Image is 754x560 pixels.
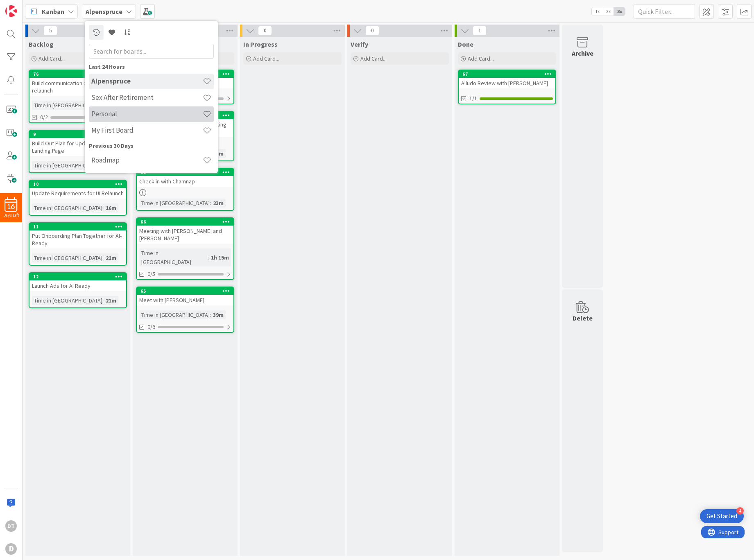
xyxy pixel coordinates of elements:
input: Search for boards... [89,44,214,59]
div: Time in [GEOGRAPHIC_DATA] [139,310,210,319]
div: 65Meet with [PERSON_NAME] [137,287,233,305]
div: Previous 30 Days [89,142,214,150]
div: 39m [211,310,226,319]
div: 12Launch Ads for AI Ready [29,273,126,291]
div: Last 24 Hours [89,63,214,71]
span: : [210,199,211,208]
a: 66Meeting with [PERSON_NAME] and [PERSON_NAME]Time in [GEOGRAPHIC_DATA]:1h 15m0/5 [136,217,234,280]
span: Backlog [29,40,54,48]
div: 67 [462,71,555,77]
a: 67Alludo Review with [PERSON_NAME]1/1 [458,70,556,104]
div: 11Put Onboarding Plan Together for AI-Ready [29,223,126,248]
div: Time in [GEOGRAPHIC_DATA] [139,248,208,266]
div: Build Out Plan for Updating Alludo Landing Page [29,138,126,156]
a: 76Build communication plan for UI relaunchTime in [GEOGRAPHIC_DATA]:19m0/2 [29,70,127,123]
span: Add Card... [468,55,494,62]
div: 65 [137,287,233,295]
span: 2x [603,7,614,16]
div: Get Started [706,512,737,520]
span: : [102,296,104,305]
span: Add Card... [360,55,387,62]
a: 12Launch Ads for AI ReadyTime in [GEOGRAPHIC_DATA]:21m [29,272,127,308]
div: Time in [GEOGRAPHIC_DATA] [32,253,102,262]
span: 0 [365,26,379,36]
h4: Roadmap [91,156,203,164]
div: 66Meeting with [PERSON_NAME] and [PERSON_NAME] [137,218,233,244]
a: 10Update Requirements for UI RelaunchTime in [GEOGRAPHIC_DATA]:16m [29,180,127,216]
div: 12 [33,274,126,280]
div: Build communication plan for UI relaunch [29,78,126,96]
span: Add Card... [38,55,65,62]
div: Meet with [PERSON_NAME] [137,295,233,305]
div: Time in [GEOGRAPHIC_DATA] [139,199,210,208]
div: Time in [GEOGRAPHIC_DATA] [32,296,102,305]
div: 1h 15m [209,253,231,262]
span: Done [458,40,473,48]
div: Time in [GEOGRAPHIC_DATA] [32,161,102,170]
a: 68Check in with ChamnapTime in [GEOGRAPHIC_DATA]:23m [136,168,234,211]
h4: Personal [91,110,203,118]
div: 16m [104,203,118,212]
span: : [102,253,104,262]
span: 16 [8,204,15,210]
span: 1 [473,26,487,36]
div: Alludo Review with [PERSON_NAME] [459,78,555,88]
span: 3x [614,7,625,16]
span: Kanban [42,7,64,16]
div: DT [5,520,17,532]
div: Time in [GEOGRAPHIC_DATA] [32,203,102,212]
span: : [102,203,104,212]
div: 4 [736,507,744,515]
div: 21m [104,296,118,305]
span: 0 [258,26,272,36]
div: 66 [137,218,233,226]
div: 10 [33,181,126,187]
a: 9Build Out Plan for Updating Alludo Landing PageTime in [GEOGRAPHIC_DATA]:16m [29,130,127,173]
div: 76 [29,70,126,78]
div: Update Requirements for UI Relaunch [29,188,126,199]
a: 11Put Onboarding Plan Together for AI-ReadyTime in [GEOGRAPHIC_DATA]:21m [29,222,127,266]
div: Launch Ads for AI Ready [29,280,126,291]
h4: Alpenspruce [91,77,203,85]
span: 0/6 [147,323,155,331]
span: 0/2 [40,113,48,122]
span: In Progress [243,40,278,48]
div: Open Get Started checklist, remaining modules: 4 [700,509,744,523]
div: 11 [33,224,126,230]
div: 65 [140,288,233,294]
div: Meeting with [PERSON_NAME] and [PERSON_NAME] [137,226,233,244]
span: : [208,253,209,262]
div: D [5,543,17,555]
div: 23m [211,149,226,158]
div: 76 [33,71,126,77]
div: 12 [29,273,126,280]
div: 9Build Out Plan for Updating Alludo Landing Page [29,131,126,156]
div: 9 [33,131,126,137]
span: 0/5 [147,270,155,278]
div: 67Alludo Review with [PERSON_NAME] [459,70,555,88]
div: Check in with Chamnap [137,176,233,187]
div: Archive [572,48,593,58]
img: Visit kanbanzone.com [5,5,17,17]
span: : [210,310,211,319]
div: 10 [29,181,126,188]
div: Delete [573,313,593,323]
div: 66 [140,219,233,225]
div: 21m [104,253,118,262]
span: Add Card... [253,55,279,62]
div: Time in [GEOGRAPHIC_DATA] [32,101,102,110]
div: 11 [29,223,126,230]
div: 23m [211,199,226,208]
div: Put Onboarding Plan Together for AI-Ready [29,230,126,248]
h4: Sex After Retirement [91,93,203,102]
span: Verify [351,40,368,48]
input: Quick Filter... [634,4,695,19]
span: Support [17,1,37,11]
span: 1x [592,7,603,16]
div: 10Update Requirements for UI Relaunch [29,181,126,199]
h4: My First Board [91,126,203,134]
b: Alpenspruce [86,7,122,16]
span: 5 [43,26,57,36]
div: 76Build communication plan for UI relaunch [29,70,126,96]
span: 1/1 [469,94,477,103]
